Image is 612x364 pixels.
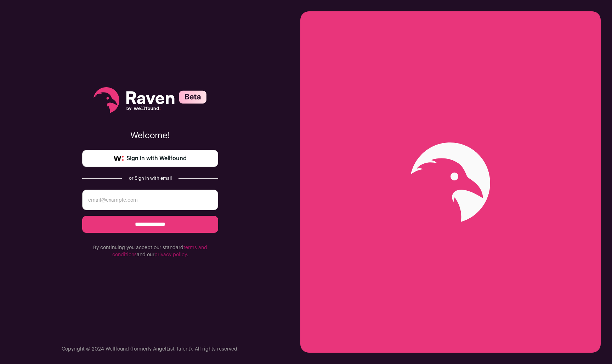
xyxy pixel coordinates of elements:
[82,150,218,167] a: Sign in with Wellfound
[127,175,173,181] div: or Sign in with email
[154,252,187,257] a: privacy policy
[82,190,218,210] input: email@example.com
[126,154,187,163] span: Sign in with Wellfound
[82,130,218,141] p: Welcome!
[82,244,218,258] p: By continuing you accept our standard and our .
[114,156,124,161] img: wellfound-symbol-flush-black-fb3c872781a75f747ccb3a119075da62bfe97bd399995f84a933054e44a575c4.png
[62,346,239,353] p: Copyright © 2024 Wellfound (formerly AngelList Talent). All rights reserved.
